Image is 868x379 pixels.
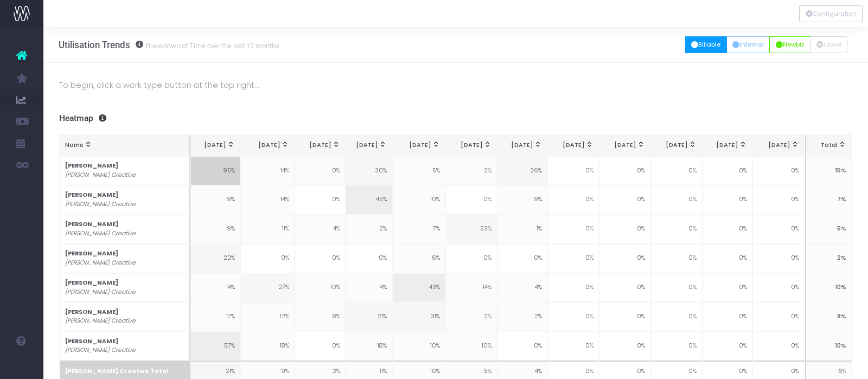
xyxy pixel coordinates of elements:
[190,215,241,244] td: 9%
[805,185,852,215] td: 7%
[651,156,703,185] td: 0%
[346,244,393,273] td: 0%
[599,302,650,331] td: 0%
[346,156,393,185] td: 30%
[346,135,393,156] th: Jul 25: activate to sort column ascending
[703,156,753,185] td: 0%
[59,40,281,50] h3: Utilisation Trends
[752,135,805,156] th: Mar 26: activate to sort column ascending
[190,185,241,215] td: 9%
[393,302,446,331] td: 31%
[65,229,136,238] i: [PERSON_NAME] Creative
[143,40,281,50] small: Breakdown of Time over the last 12 months.
[752,156,805,185] td: 0%
[599,215,650,244] td: 0%
[651,244,703,273] td: 0%
[656,141,697,150] div: [DATE]
[346,185,393,215] td: 45%
[547,156,599,185] td: 0%
[59,113,853,124] h3: Heatmap
[703,273,753,303] td: 0%
[346,331,393,361] td: 18%
[346,215,393,244] td: 2%
[190,135,241,156] th: Apr 25: activate to sort column ascending
[295,273,346,303] td: 10%
[599,331,650,361] td: 0%
[599,135,650,156] th: Dec 25: activate to sort column ascending
[651,185,703,215] td: 0%
[295,156,346,185] td: 0%
[651,135,703,156] th: Jan 26: activate to sort column ascending
[805,215,852,244] td: 5%
[65,308,118,316] strong: [PERSON_NAME]
[708,141,746,150] div: [DATE]
[703,215,753,244] td: 0%
[60,135,190,156] th: Name: activate to sort column ascending
[240,156,295,185] td: 14%
[497,331,548,361] td: 0%
[240,185,295,215] td: 14%
[752,215,805,244] td: 0%
[446,244,497,273] td: 0%
[446,302,497,331] td: 2%
[599,156,650,185] td: 0%
[811,141,846,150] div: Total
[246,141,289,150] div: [DATE]
[240,135,295,156] th: May 25: activate to sort column ascending
[393,185,446,215] td: 10%
[503,141,541,150] div: [DATE]
[352,141,387,150] div: [DATE]
[547,331,599,361] td: 0%
[295,302,346,331] td: 8%
[651,302,703,331] td: 0%
[59,79,853,92] p: To begin, click a work type button at the top right...
[805,273,852,303] td: 10%
[399,141,440,150] div: [DATE]
[65,259,136,267] i: [PERSON_NAME] Creative
[240,244,295,273] td: 0%
[651,215,703,244] td: 0%
[295,135,346,156] th: Jun 25: activate to sort column ascending
[805,244,852,273] td: 2%
[446,185,497,215] td: 0%
[346,273,393,303] td: 4%
[240,331,295,361] td: 18%
[65,200,136,209] i: [PERSON_NAME] Creative
[240,215,295,244] td: 11%
[599,273,650,303] td: 0%
[295,215,346,244] td: 4%
[703,331,753,361] td: 0%
[752,331,805,361] td: 0%
[65,141,184,150] div: Name
[547,135,599,156] th: Nov 25: activate to sort column ascending
[497,273,548,303] td: 4%
[65,162,118,170] strong: [PERSON_NAME]
[190,331,241,361] td: 57%
[446,273,497,303] td: 14%
[346,302,393,331] td: 21%
[65,279,118,287] strong: [PERSON_NAME]
[295,244,346,273] td: 0%
[553,141,593,150] div: [DATE]
[240,273,295,303] td: 27%
[190,244,241,273] td: 22%
[393,244,446,273] td: 6%
[497,215,548,244] td: 1%
[451,141,492,150] div: [DATE]
[393,215,446,244] td: 7%
[393,156,446,185] td: 5%
[752,185,805,215] td: 0%
[547,302,599,331] td: 0%
[65,317,136,325] i: [PERSON_NAME] Creative
[752,302,805,331] td: 0%
[295,185,346,215] td: 0%
[651,273,703,303] td: 0%
[65,337,118,345] strong: [PERSON_NAME]
[446,156,497,185] td: 2%
[726,36,770,53] button: Internal
[446,215,497,244] td: 23%
[497,156,548,185] td: 26%
[196,141,235,150] div: [DATE]
[190,273,241,303] td: 14%
[703,135,753,156] th: Feb 26: activate to sort column ascending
